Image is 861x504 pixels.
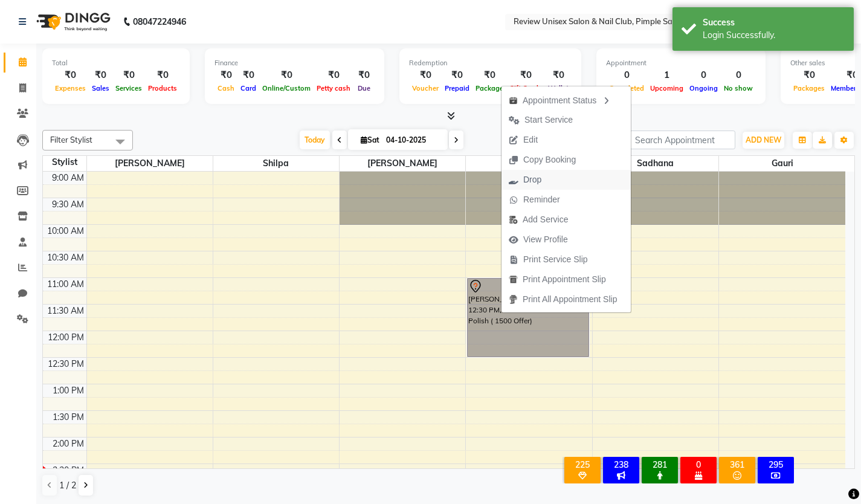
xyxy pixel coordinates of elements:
span: [PERSON_NAME] [87,156,213,171]
span: No show [721,84,756,92]
div: ₹0 [353,68,375,82]
span: Drop [523,173,541,186]
div: ₹0 [145,68,180,82]
span: Upcoming [647,84,686,92]
span: Prepaid [442,84,472,92]
span: Card [237,84,259,92]
div: 9:00 AM [50,172,86,184]
span: Voucher [409,84,442,92]
span: Expenses [52,84,89,92]
div: 361 [721,459,753,470]
div: 10:00 AM [45,225,86,237]
div: 0 [606,68,647,82]
div: ₹0 [112,68,145,82]
div: 225 [567,459,598,470]
div: Login Successfully. [703,29,845,42]
div: 1 [647,68,686,82]
input: Search Appointment [630,131,735,149]
div: Appointment [606,58,756,68]
div: ₹0 [409,68,442,82]
div: 11:30 AM [45,305,86,317]
img: printapt.png [509,275,518,284]
div: 1:00 PM [50,384,86,397]
div: Redemption [409,58,572,68]
div: ₹0 [52,68,89,82]
span: Sadhana [593,156,718,171]
span: Gauri [719,156,845,171]
span: Due [355,84,373,92]
img: printall.png [509,295,518,304]
img: add-service.png [509,215,518,224]
span: View Profile [523,233,568,246]
div: Appointment Status [501,89,631,110]
img: logo [31,5,114,39]
div: Total [52,58,180,68]
span: Sat [358,135,382,144]
span: Reminder [523,193,560,206]
div: 238 [605,459,637,470]
span: Filter Stylist [50,135,92,144]
div: 2:30 PM [50,464,86,477]
span: Shilpa [213,156,339,171]
button: ADD NEW [743,132,784,149]
span: Start Service [524,114,573,126]
div: ₹0 [442,68,472,82]
span: Wallet [545,84,572,92]
div: 0 [683,459,714,470]
span: Print Appointment Slip [523,273,606,286]
span: Packages [790,84,828,92]
div: ₹0 [237,68,259,82]
div: 0 [721,68,756,82]
span: Ongoing [686,84,721,92]
div: ₹0 [89,68,112,82]
span: Services [112,84,145,92]
span: Cash [214,84,237,92]
div: Success [703,16,845,29]
span: Print All Appointment Slip [523,293,617,306]
div: ₹0 [506,68,545,82]
input: 2025-10-04 [382,131,443,149]
span: Add Service [523,213,568,226]
span: ADD NEW [746,135,781,144]
div: 12:30 PM [45,358,86,370]
div: ₹0 [259,68,314,82]
div: 12:00 PM [45,331,86,344]
div: Finance [214,58,375,68]
span: Print Service Slip [523,253,588,266]
div: ₹0 [545,68,572,82]
span: Copy Booking [523,153,576,166]
span: [PERSON_NAME] [340,156,465,171]
div: Stylist [43,156,86,169]
div: 281 [644,459,676,470]
div: 295 [760,459,792,470]
div: ₹0 [314,68,353,82]
span: Products [145,84,180,92]
span: Completed [606,84,647,92]
span: Petty cash [314,84,353,92]
span: Online/Custom [259,84,314,92]
span: Gift Cards [506,84,545,92]
div: 9:30 AM [50,198,86,211]
span: Rajiv [466,156,592,171]
span: 1 / 2 [59,479,76,492]
b: 08047224946 [133,5,186,39]
span: Edit [523,134,538,146]
div: 11:00 AM [45,278,86,291]
span: Sales [89,84,112,92]
span: Today [300,131,330,149]
div: ₹0 [214,68,237,82]
span: Package [472,84,506,92]
div: 2:00 PM [50,438,86,450]
div: ₹0 [790,68,828,82]
div: ₹0 [472,68,506,82]
div: 1:30 PM [50,411,86,424]
img: apt_status.png [509,96,518,105]
div: 10:30 AM [45,251,86,264]
div: 0 [686,68,721,82]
